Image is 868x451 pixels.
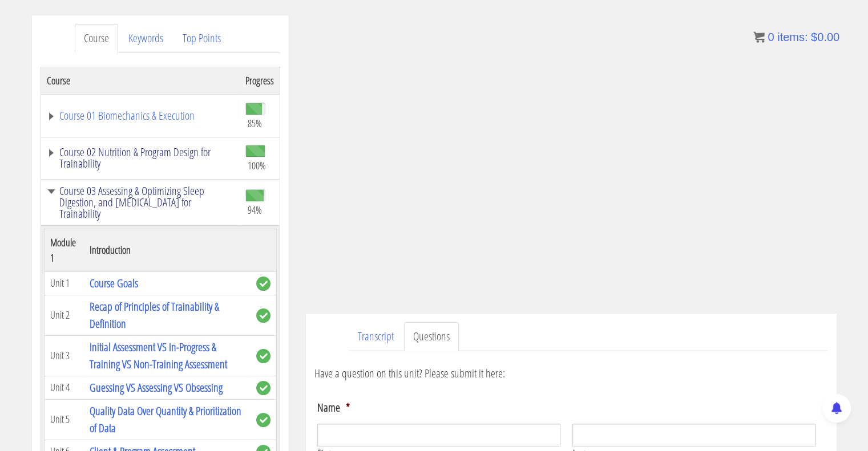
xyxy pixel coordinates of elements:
[240,67,280,94] th: Progress
[811,31,817,43] span: $
[84,229,251,271] th: Introduction
[90,275,138,291] a: Course Goals
[44,295,84,335] td: Unit 2
[47,185,234,220] a: Course 03 Assessing & Optimizing Sleep Digestion, and [MEDICAL_DATA] for Trainability
[256,277,271,291] span: complete
[811,31,839,43] bdi: 0.00
[753,31,765,43] img: icon11.png
[256,413,271,427] span: complete
[404,322,459,351] a: Questions
[90,403,241,436] a: Quality Data Over Quantity & Prioritization of Data
[44,376,84,399] td: Unit 4
[90,299,219,331] a: Recap of Principles of Trainability & Definition
[47,110,234,121] a: Course 01 Biomechanics & Execution
[119,24,172,53] a: Keywords
[753,31,839,43] a: 0 items: $0.00
[44,399,84,440] td: Unit 5
[256,381,271,395] span: complete
[44,271,84,295] td: Unit 1
[173,24,230,53] a: Top Points
[248,159,266,172] span: 100%
[768,31,774,43] span: 0
[41,67,240,94] th: Course
[256,308,271,323] span: complete
[248,117,262,129] span: 85%
[256,349,271,363] span: complete
[349,322,403,351] a: Transcript
[44,229,84,271] th: Module 1
[44,335,84,376] td: Unit 3
[47,147,234,169] a: Course 02 Nutrition & Program Design for Trainability
[90,380,223,395] a: Guessing VS Assessing VS Obsessing
[90,339,227,372] a: Initial Assessment VS In-Progress & Training VS Non-Training Assessment
[75,24,118,53] a: Course
[248,204,262,216] span: 94%
[777,31,808,43] span: items:
[317,400,350,415] label: Name
[314,365,828,382] p: Have a question on this unit? Please submit it here:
